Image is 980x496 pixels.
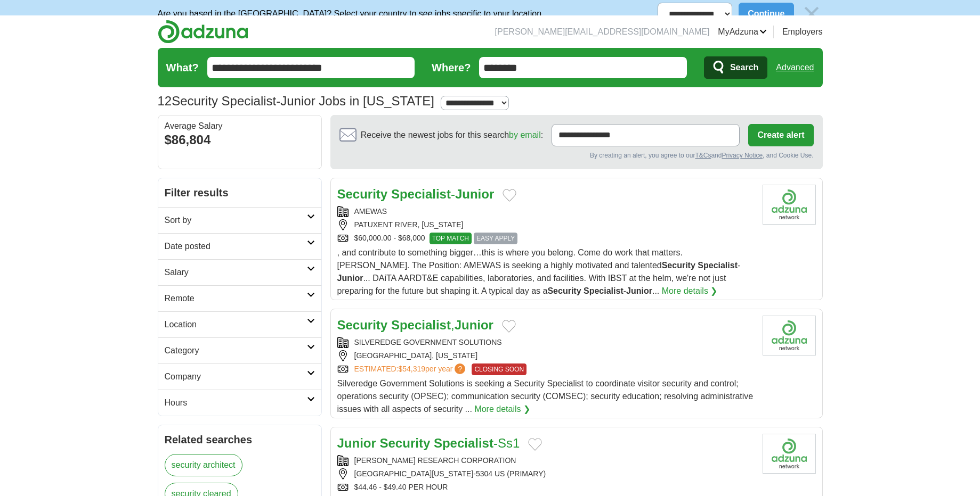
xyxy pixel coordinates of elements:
div: [PERSON_NAME] RESEARCH CORPORATION [337,455,754,466]
div: $60,000.00 - $68,000 [337,233,754,244]
strong: Security [547,286,581,295]
strong: Specialist [391,318,451,332]
button: Search [704,56,767,79]
div: [GEOGRAPHIC_DATA][US_STATE]-5304 US (PRIMARY) [337,468,754,480]
h2: Category [165,344,307,357]
a: Advanced [776,57,814,78]
div: AMEWAS [337,206,754,217]
a: Privacy Notice [722,152,763,159]
a: Security Specialist,Junior [337,318,493,332]
div: $86,804 [165,130,315,150]
strong: Specialist [698,261,738,270]
a: Date posted [158,233,321,259]
img: Adzuna logo [158,20,248,44]
button: Continue [739,3,793,25]
div: [GEOGRAPHIC_DATA], [US_STATE] [337,350,754,361]
img: Company logo [763,185,816,225]
strong: Security [380,436,431,450]
button: Add to favorite jobs [503,189,516,202]
a: security architect [165,454,242,476]
strong: Specialist [434,436,493,450]
strong: Junior [455,187,494,201]
li: [PERSON_NAME][EMAIL_ADDRESS][DOMAIN_NAME] [495,26,710,38]
a: ESTIMATED:$54,319per year? [354,363,468,375]
a: More details ❯ [662,285,718,297]
a: by email [509,130,541,139]
strong: Security [662,261,695,270]
img: Company logo [763,434,816,474]
span: 12 [158,92,172,111]
a: Category [158,337,321,363]
h2: Remote [165,292,307,305]
h2: Sort by [165,214,307,227]
a: Hours [158,390,321,416]
span: CLOSING SOON [472,363,527,375]
p: Are you based in the [GEOGRAPHIC_DATA]? Select your country to see jobs specific to your location. [158,7,544,20]
h2: Salary [165,266,307,279]
h2: Location [165,318,307,331]
a: Junior Security Specialist-Ss1 [337,436,520,450]
h1: Security Specialist-Junior Jobs in [US_STATE] [158,94,434,108]
a: Remote [158,285,321,311]
strong: Security [337,318,388,332]
span: $54,319 [398,365,425,373]
span: EASY APPLY [474,233,517,244]
h2: Company [165,370,307,383]
strong: Specialist [584,286,623,295]
a: Salary [158,259,321,285]
a: Security Specialist-Junior [337,187,495,201]
strong: Junior [337,274,363,283]
span: Search [730,57,758,78]
a: T&Cs [695,152,711,159]
h2: Filter results [158,178,321,207]
strong: Junior [455,318,493,332]
a: Location [158,311,321,337]
a: More details ❯ [474,403,530,416]
h2: Hours [165,396,307,409]
span: , and contribute to something bigger…this is where you belong. Come do work that matters. [PERSON... [337,248,741,295]
span: Receive the newest jobs for this search : [361,129,543,142]
div: By creating an alert, you agree to our and , and Cookie Use. [339,151,814,160]
label: Where? [432,60,471,76]
img: icon_close_no_bg.svg [800,3,823,25]
strong: Specialist [391,187,451,201]
button: Add to favorite jobs [528,438,542,451]
div: Average Salary [165,122,315,130]
h2: Date posted [165,240,307,253]
a: MyAdzuna [718,26,767,38]
h2: Related searches [165,432,315,448]
strong: Security [337,187,388,201]
strong: Junior [626,286,652,295]
span: TOP MATCH [430,233,472,244]
div: $44.46 - $49.40 PER HOUR [337,482,754,493]
strong: Junior [337,436,376,450]
img: Company logo [763,316,816,356]
div: PATUXENT RIVER, [US_STATE] [337,219,754,230]
a: Sort by [158,207,321,233]
button: Add to favorite jobs [502,320,516,333]
span: Silveredge Government Solutions is seeking a Security Specialist to coordinate visitor security a... [337,379,754,414]
a: Company [158,363,321,390]
div: SILVEREDGE GOVERNMENT SOLUTIONS [337,337,754,348]
button: Create alert [748,124,813,146]
label: What? [166,60,199,76]
span: ? [455,363,465,374]
a: Employers [782,26,823,38]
